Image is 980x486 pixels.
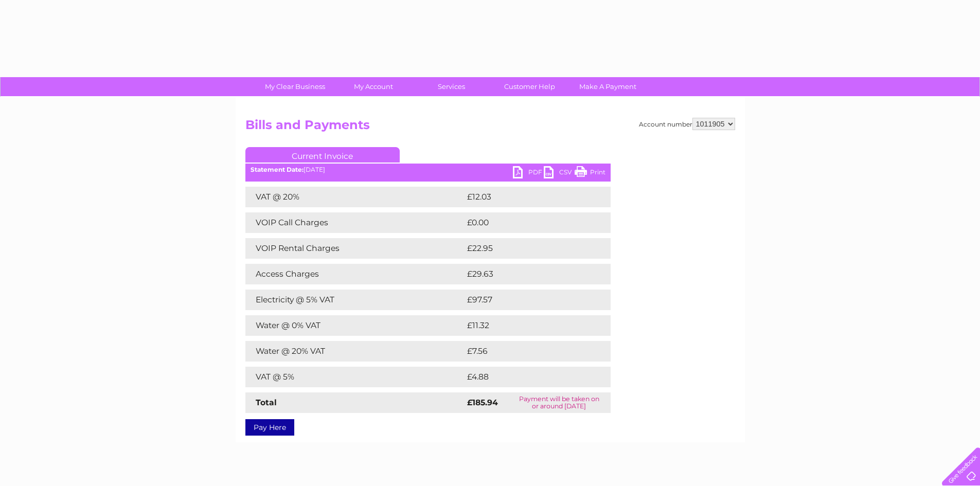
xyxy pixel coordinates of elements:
td: Access Charges [245,264,465,284]
a: Make A Payment [565,77,650,96]
a: My Account [331,77,416,96]
td: £4.88 [465,367,587,387]
td: VOIP Call Charges [245,212,465,233]
td: Electricity @ 5% VAT [245,290,465,310]
td: VAT @ 5% [245,367,465,387]
b: Statement Date: [251,166,304,173]
td: £7.56 [465,341,586,362]
td: VAT @ 20% [245,187,465,207]
div: [DATE] [245,166,611,173]
a: Print [575,166,605,181]
a: Services [409,77,494,96]
a: PDF [513,166,544,181]
td: £0.00 [465,212,587,233]
td: £12.03 [465,187,589,207]
a: CSV [544,166,575,181]
td: £29.63 [465,264,590,284]
a: Pay Here [245,419,294,436]
td: Water @ 20% VAT [245,341,465,362]
td: VOIP Rental Charges [245,238,465,259]
a: Current Invoice [245,147,400,163]
a: My Clear Business [253,77,337,96]
td: Water @ 0% VAT [245,315,465,336]
td: Payment will be taken on or around [DATE] [508,392,611,413]
td: £22.95 [465,238,590,259]
h2: Bills and Payments [245,118,735,137]
div: Account number [639,118,735,130]
td: £97.57 [465,290,590,310]
strong: Total [256,398,277,407]
a: Customer Help [487,77,572,96]
td: £11.32 [465,315,587,336]
strong: £185.94 [467,398,498,407]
